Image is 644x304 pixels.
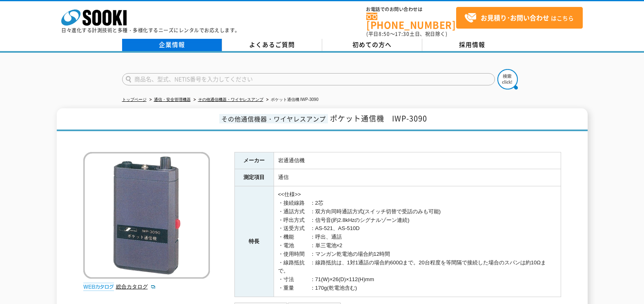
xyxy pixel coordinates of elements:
[366,13,456,29] a: [PHONE_NUMBER]
[219,114,328,123] span: その他通信機器・ワイヤレスアンプ
[322,39,422,51] a: 初めての方へ
[234,169,274,186] th: 測定項目
[116,284,156,290] a: 総合カタログ
[154,97,191,102] a: 通信・安全管理機器
[379,30,390,38] span: 8:50
[234,186,274,297] th: 特長
[122,73,495,85] input: 商品名、型式、NETIS番号を入力してください
[83,152,210,279] img: ポケット通信機 IWP-3090
[330,113,427,124] span: ポケット通信機 IWP-3090
[366,7,456,12] span: お電話でのお問い合わせは
[83,283,114,291] img: webカタログ
[497,69,518,89] img: btn_search.png
[198,97,263,102] a: その他通信機器・ワイヤレスアンプ
[352,40,392,49] span: 初めての方へ
[122,97,147,102] a: トップページ
[274,169,561,186] td: 通信
[274,186,561,297] td: <<仕様>> ・接続線路 ：2芯 ・通話方式 ：双方向同時通話方式(スイッチ切替で受話のみも可能) ・呼出方式 ：信号音(約2.8kHzのシグナルゾーン連続) ・送受方式 ：AS-521、AS-...
[265,96,319,104] li: ポケット通信機 IWP-3090
[61,28,240,33] p: 日々進化する計測技術と多種・多様化するニーズにレンタルでお応えします。
[481,13,549,22] strong: お見積り･お問い合わせ
[395,30,410,38] span: 17:30
[366,30,447,38] span: (平日 ～ 土日、祝日除く)
[456,7,583,29] a: お見積り･お問い合わせはこちら
[222,39,322,51] a: よくあるご質問
[122,39,222,51] a: 企業情報
[234,152,274,169] th: メーカー
[464,12,574,24] span: はこちら
[422,39,522,51] a: 採用情報
[274,152,561,169] td: 岩通通信機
